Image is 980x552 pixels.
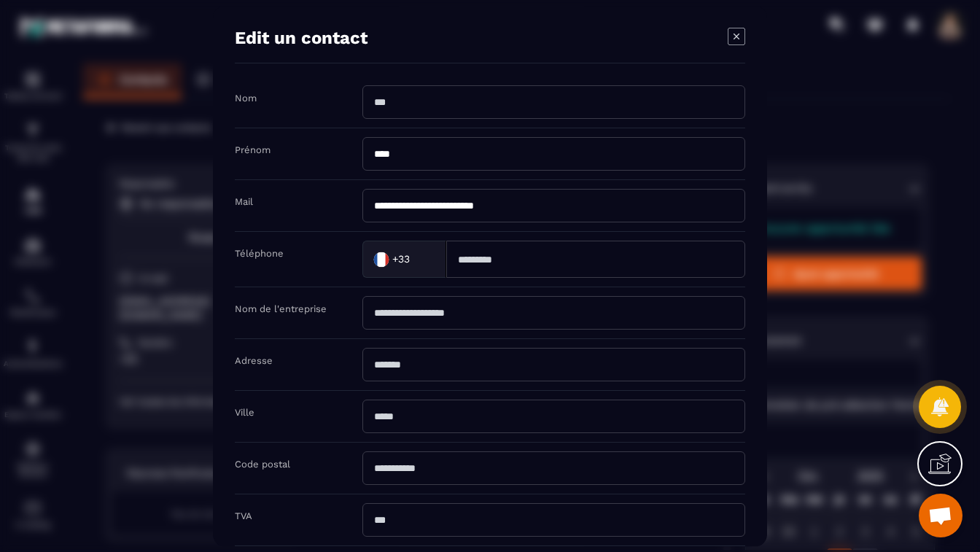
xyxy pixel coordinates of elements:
[392,252,410,267] span: +33
[235,144,271,155] label: Prénom
[235,355,273,366] label: Adresse
[235,28,367,48] h4: Edit un contact
[235,407,254,418] label: Ville
[362,241,446,278] div: Search for option
[235,510,252,521] label: TVA
[919,494,962,537] div: Ouvrir le chat
[367,244,396,273] img: Country Flag
[235,459,290,470] label: Code postal
[235,196,253,207] label: Mail
[235,303,327,314] label: Nom de l'entreprise
[413,248,431,270] input: Search for option
[235,93,257,104] label: Nom
[235,248,284,259] label: Téléphone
